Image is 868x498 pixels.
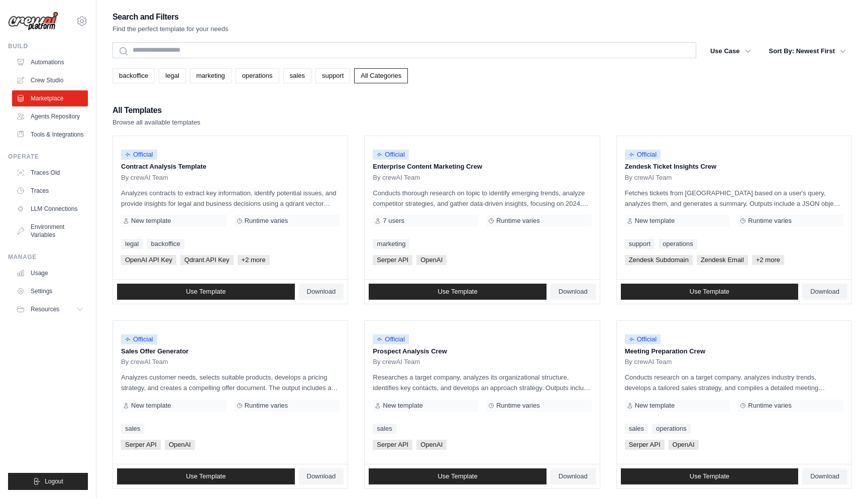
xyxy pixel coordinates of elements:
[669,440,699,450] span: OpenAI
[625,440,665,450] span: Serper API
[810,288,839,296] span: Download
[748,402,792,410] span: Runtime varies
[810,472,839,480] span: Download
[416,255,447,265] span: OpenAI
[236,68,279,83] a: operations
[690,472,729,480] span: Use Template
[373,372,591,393] p: Researches a target company, analyzes its organizational structure, identifies key contacts, and ...
[121,162,340,172] p: Contract Analysis Template
[748,217,792,225] span: Runtime varies
[121,255,176,265] span: OpenAI API Key
[635,402,675,410] span: New template
[690,288,729,296] span: Use Template
[373,188,591,209] p: Conducts thorough research on topic to identify emerging trends, analyze competitor strategies, a...
[621,284,799,300] a: Use Template
[165,440,195,450] span: OpenAI
[635,217,675,225] span: New template
[117,284,295,300] a: Use Template
[373,174,420,182] span: By crewAI Team
[802,284,847,300] a: Download
[180,255,234,265] span: Qdrant API Key
[307,472,336,480] span: Download
[373,239,409,249] a: marketing
[625,174,672,182] span: By crewAI Team
[369,468,547,484] a: Use Template
[186,472,226,480] span: Use Template
[12,108,88,125] a: Agents Repository
[704,42,757,60] button: Use Case
[8,12,58,31] img: Logo
[383,402,422,410] span: New template
[12,90,88,106] a: Marketplace
[12,54,88,70] a: Automations
[299,284,344,300] a: Download
[159,68,185,83] a: legal
[373,150,409,160] span: Official
[121,424,144,434] a: sales
[113,103,200,117] h2: All Templates
[315,68,350,83] a: support
[131,217,171,225] span: New template
[373,346,591,356] p: Prospect Analysis Crew
[625,334,661,344] span: Official
[121,188,340,209] p: Analyzes contracts to extract key information, identify potential issues, and provide insights fo...
[31,305,59,313] span: Resources
[625,162,843,172] p: Zendesk Ticket Insights Crew
[752,255,784,265] span: +2 more
[190,68,232,83] a: marketing
[299,468,344,484] a: Download
[659,239,697,249] a: operations
[283,68,311,83] a: sales
[496,217,540,225] span: Runtime varies
[373,334,409,344] span: Official
[438,288,477,296] span: Use Template
[625,424,648,434] a: sales
[121,334,157,344] span: Official
[625,255,693,265] span: Zendesk Subdomain
[186,288,226,296] span: Use Template
[238,255,270,265] span: +2 more
[625,358,672,366] span: By crewAI Team
[373,358,420,366] span: By crewAI Team
[307,288,336,296] span: Download
[121,358,168,366] span: By crewAI Team
[121,346,340,356] p: Sales Offer Generator
[12,265,88,281] a: Usage
[551,284,596,300] a: Download
[551,468,596,484] a: Download
[113,117,200,128] p: Browse all available templates
[373,255,412,265] span: Serper API
[625,188,843,209] p: Fetches tickets from [GEOGRAPHIC_DATA] based on a user's query, analyzes them, and generates a su...
[113,68,155,83] a: backoffice
[383,217,404,225] span: 7 users
[12,183,88,199] a: Traces
[8,153,88,161] div: Operate
[373,162,591,172] p: Enterprise Content Marketing Crew
[8,253,88,261] div: Manage
[131,402,171,410] span: New template
[496,402,540,410] span: Runtime varies
[416,440,447,450] span: OpenAI
[652,424,691,434] a: operations
[113,10,229,24] h2: Search and Filters
[369,284,547,300] a: Use Template
[438,472,477,480] span: Use Template
[354,68,408,83] a: All Categories
[373,424,396,434] a: sales
[373,440,412,450] span: Serper API
[12,283,88,299] a: Settings
[121,440,161,450] span: Serper API
[12,72,88,88] a: Crew Studio
[12,301,88,317] button: Resources
[559,288,588,296] span: Download
[245,402,288,410] span: Runtime varies
[12,127,88,143] a: Tools & Integrations
[625,346,843,356] p: Meeting Preparation Crew
[121,372,340,393] p: Analyzes customer needs, selects suitable products, develops a pricing strategy, and creates a co...
[245,217,288,225] span: Runtime varies
[625,150,661,160] span: Official
[8,42,88,50] div: Build
[802,468,847,484] a: Download
[621,468,799,484] a: Use Template
[12,219,88,243] a: Environment Variables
